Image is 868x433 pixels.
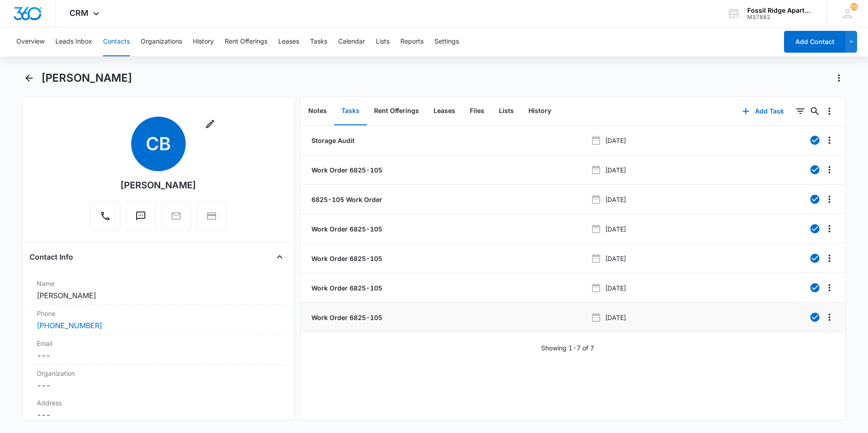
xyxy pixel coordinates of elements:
div: Phone[PHONE_NUMBER] [30,305,287,335]
button: Actions [832,71,846,85]
button: Calendar [338,27,365,56]
label: Organization [37,369,280,378]
p: [DATE] [605,313,626,322]
p: [DATE] [605,254,626,263]
button: Organizations [141,27,182,56]
a: Work Order 6825-105 [310,165,382,175]
button: Overflow Menu [822,280,837,295]
button: Tasks [334,97,367,125]
button: Overflow Menu [822,192,837,207]
dd: --- [37,409,280,420]
button: Overflow Menu [822,251,837,266]
div: notifications count [850,3,858,10]
button: Overflow Menu [822,133,837,148]
button: Settings [434,27,459,56]
button: History [193,27,214,56]
button: Overflow Menu [822,104,837,118]
div: Organization--- [30,365,287,394]
button: Add Contact [784,31,845,53]
a: Work Order 6825-105 [310,313,382,322]
span: CB [131,117,186,171]
p: [DATE] [605,224,626,234]
a: Work Order 6825-105 [310,283,382,293]
a: Text [126,215,156,223]
button: Files [463,97,492,125]
button: Back [22,71,36,85]
div: Email--- [30,335,287,365]
a: Work Order 6825-105 [310,254,382,263]
button: Call [90,201,120,231]
span: CRM [69,8,89,18]
button: History [521,97,558,125]
a: 6825-105 Work Order [310,195,382,204]
h4: Contact Info [30,251,73,262]
button: Contacts [103,27,130,56]
button: Tasks [310,27,327,56]
label: Phone [37,309,280,318]
span: 25 [850,3,858,10]
label: Address [37,398,280,408]
button: Overflow Menu [822,162,837,177]
div: account id [747,14,814,20]
p: [DATE] [605,165,626,175]
p: Showing 1-7 of 7 [541,343,594,353]
button: Close [272,250,287,264]
a: [PHONE_NUMBER] [37,320,102,331]
button: Overview [16,27,44,56]
button: Rent Offerings [225,27,267,56]
button: Leases [426,97,463,125]
button: Add Task [733,100,793,122]
button: Overflow Menu [822,310,837,325]
dd: --- [37,380,280,391]
button: Filters [793,104,808,118]
a: Work Order 6825-105 [310,224,382,234]
button: Lists [376,27,390,56]
label: Email [37,339,280,348]
button: Leases [278,27,299,56]
div: Address--- [30,394,287,424]
div: Name[PERSON_NAME] [30,275,287,305]
p: [DATE] [605,136,626,145]
p: [DATE] [605,283,626,293]
button: Leads Inbox [55,27,92,56]
label: Name [37,279,280,288]
dd: --- [37,350,280,361]
p: [DATE] [605,195,626,204]
button: Reports [400,27,424,56]
h1: [PERSON_NAME] [41,71,132,85]
button: Text [126,201,156,231]
a: Storage Audit [310,136,355,145]
div: account name [747,7,814,14]
button: Rent Offerings [367,97,426,125]
div: [PERSON_NAME] [120,178,196,192]
dd: [PERSON_NAME] [37,290,280,301]
button: Overflow Menu [822,221,837,236]
button: Notes [301,97,334,125]
button: Lists [492,97,521,125]
button: Search... [808,104,822,118]
a: Call [90,215,120,223]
